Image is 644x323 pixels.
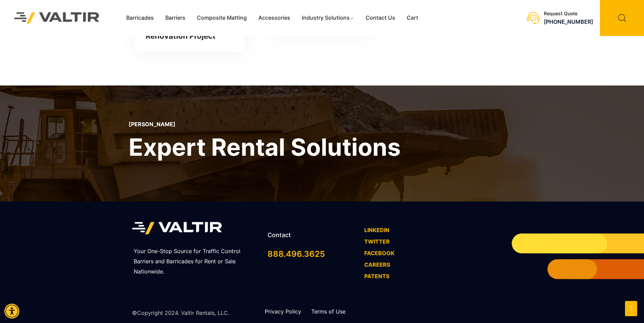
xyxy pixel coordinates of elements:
a: call (888) 496-3625 [544,18,593,25]
a: call 888.496.3625 [268,249,325,259]
a: Accessories [253,13,296,23]
h2: Expert Rental Solutions [129,132,401,163]
img: Valtir Rentals [5,3,109,33]
a: Privacy Policy [265,308,301,315]
a: Contact Us [360,13,401,23]
a: Cart [401,13,424,23]
a: Terms of Use [311,308,346,315]
p: Your One-Stop Source for Traffic Control Barriers and Barricades for Rent or Sale Nationwide. [134,246,259,277]
a: Barriers [160,13,191,23]
a: FACEBOOK - open in a new tab [364,250,394,256]
a: TWITTER - open in a new tab [364,238,390,245]
a: Composite Matting [191,13,253,23]
h2: Contact [268,231,357,239]
a: Industry Solutions [296,13,360,23]
div: Request Quote [544,11,593,17]
a: PATENTS [364,273,389,280]
img: Valtir Rentals [132,218,222,238]
a: LINKEDIN - open in a new tab [364,227,389,233]
p: ©Copyright 2024. Valtir Rentals, LLC. [132,308,229,318]
div: Accessibility Menu [4,304,19,319]
a: CAREERS [364,261,390,268]
p: [PERSON_NAME] [129,121,401,128]
a: Barricades [121,13,160,23]
a: Open this option [625,301,637,316]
